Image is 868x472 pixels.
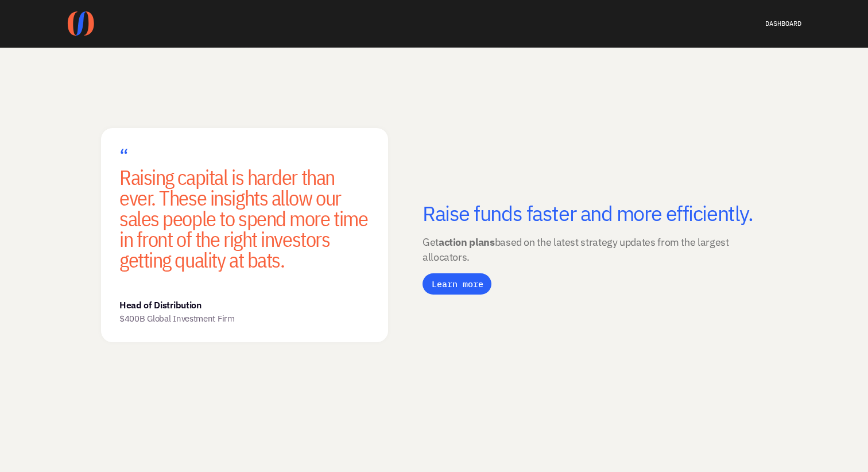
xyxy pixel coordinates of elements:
h3: Raising capital is harder than ever. These insights allow our sales people to spend more time in ... [119,146,370,270]
a: DASHBOARD [765,19,801,28]
span: “ [119,143,128,170]
p: Head of Distribution [119,299,330,311]
h3: Raise funds faster and more efficiently. [423,201,767,226]
p: Get based on the latest strategy updates from the largest allocators. [423,235,767,264]
strong: action plans [439,236,495,249]
p: $400B Global Investment Firm [119,313,330,324]
a: Learn more [431,278,485,290]
button: Learn more [423,273,491,295]
p: Learn more [432,278,483,290]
